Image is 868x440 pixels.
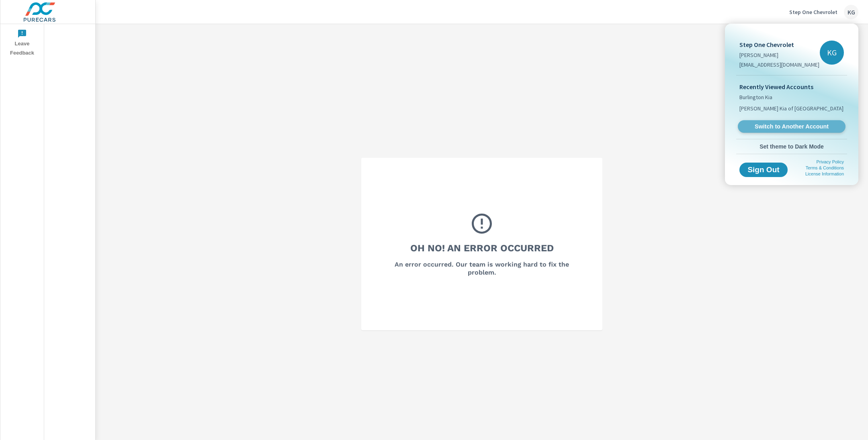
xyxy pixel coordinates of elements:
[739,51,819,59] p: [PERSON_NAME]
[739,82,844,92] p: Recently Viewed Accounts
[739,40,819,49] p: Step One Chevrolet
[738,120,845,133] a: Switch to Another Account
[742,123,841,130] span: Switch to Another Account
[806,165,844,170] a: Terms & Conditions
[739,104,843,112] span: [PERSON_NAME] Kia of [GEOGRAPHIC_DATA]
[739,61,819,69] p: [EMAIL_ADDRESS][DOMAIN_NAME]
[739,163,788,177] button: Sign Out
[805,171,844,176] a: License Information
[817,159,844,164] a: Privacy Policy
[739,143,844,150] span: Set theme to Dark Mode
[736,139,847,154] button: Set theme to Dark Mode
[820,41,844,65] div: KG
[739,93,772,101] span: Burlington Kia
[746,166,781,173] span: Sign Out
